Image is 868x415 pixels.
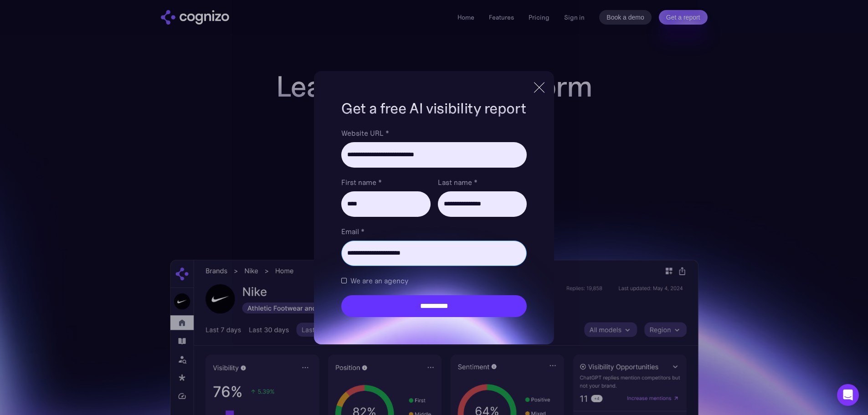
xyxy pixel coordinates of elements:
[350,275,408,286] span: We are an agency
[438,177,527,188] label: Last name *
[341,128,526,138] label: Website URL *
[341,128,526,317] form: Brand Report Form
[341,177,430,188] label: First name *
[341,226,526,237] label: Email *
[837,384,859,406] div: Open Intercom Messenger
[341,98,526,118] h1: Get a free AI visibility report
